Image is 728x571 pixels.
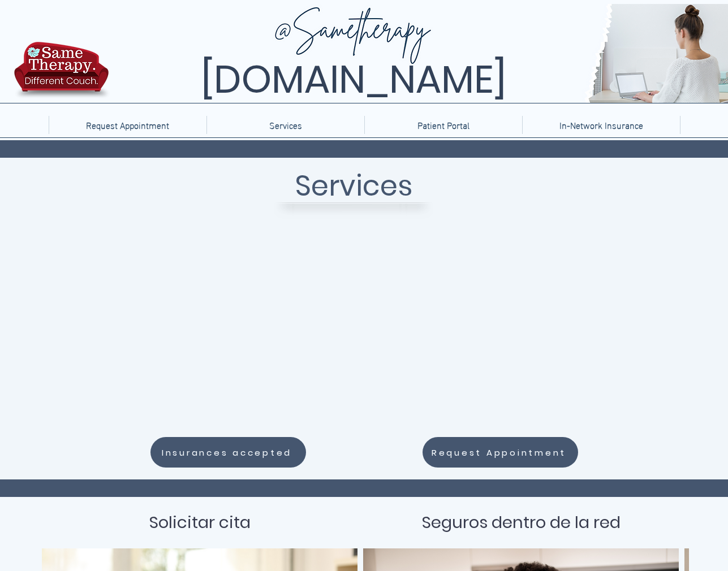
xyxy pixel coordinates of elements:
[11,40,112,107] img: TBH.US
[201,53,506,106] span: [DOMAIN_NAME]
[49,116,206,134] a: Request Appointment
[162,446,292,459] span: Insurances accepted
[150,437,306,468] a: Insurances accepted
[412,116,475,134] p: Patient Portal
[149,511,251,534] span: Solicitar cita
[206,116,364,134] div: Services
[554,116,649,134] p: In-Network Insurance
[97,165,610,207] h1: Services
[432,446,566,459] span: Request Appointment
[422,511,621,534] span: Seguros dentro de la red
[264,116,308,134] p: Services
[80,116,175,134] p: Request Appointment
[423,437,578,468] a: Request Appointment
[364,116,522,134] a: Patient Portal
[522,116,680,134] a: In-Network Insurance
